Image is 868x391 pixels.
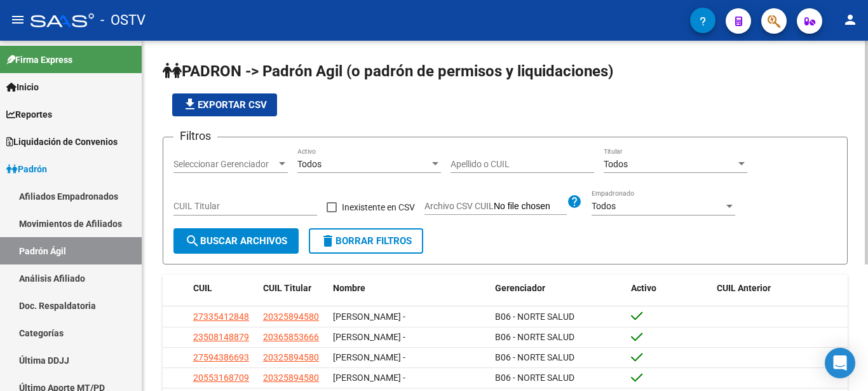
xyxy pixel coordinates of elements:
[825,348,855,378] div: Open Intercom Messenger
[567,194,582,209] mat-icon: help
[6,135,118,149] span: Liquidación de Convenios
[193,283,212,293] span: CUIL
[333,352,405,362] span: [PERSON_NAME] -
[258,275,328,302] datatable-header-cell: CUIL Titular
[188,275,258,302] datatable-header-cell: CUIL
[495,312,574,322] span: B06 - NORTE SALUD
[495,373,574,383] span: B06 - NORTE SALUD
[185,233,200,249] mat-icon: search
[263,332,319,342] span: 20365853666
[494,201,567,212] input: Archivo CSV CUIL
[163,62,613,80] span: PADRON -> Padrón Agil (o padrón de permisos y liquidaciones)
[193,373,249,383] span: 20553168709
[490,275,627,302] datatable-header-cell: Gerenciador
[626,275,712,302] datatable-header-cell: Activo
[263,352,319,362] span: 20325894580
[592,201,616,211] span: Todos
[6,80,39,94] span: Inicio
[185,235,287,247] span: Buscar Archivos
[604,159,628,169] span: Todos
[631,283,656,293] span: Activo
[172,93,277,116] button: Exportar CSV
[173,228,299,254] button: Buscar Archivos
[495,352,574,362] span: B06 - NORTE SALUD
[193,352,249,362] span: 27594386693
[424,201,494,211] span: Archivo CSV CUIL
[263,373,319,383] span: 20325894580
[100,6,146,34] span: - OSTV
[6,53,72,67] span: Firma Express
[6,107,52,121] span: Reportes
[182,97,198,112] mat-icon: file_download
[717,283,771,293] span: CUIL Anterior
[843,12,858,27] mat-icon: person
[333,373,405,383] span: [PERSON_NAME] -
[333,283,365,293] span: Nombre
[328,275,490,302] datatable-header-cell: Nombre
[10,12,25,27] mat-icon: menu
[173,127,217,145] h3: Filtros
[333,312,405,322] span: [PERSON_NAME] -
[712,275,848,302] datatable-header-cell: CUIL Anterior
[495,332,574,342] span: B06 - NORTE SALUD
[173,159,276,170] span: Seleccionar Gerenciador
[309,228,423,254] button: Borrar Filtros
[6,162,47,176] span: Padrón
[297,159,322,169] span: Todos
[333,332,405,342] span: [PERSON_NAME] -
[342,200,415,215] span: Inexistente en CSV
[193,312,249,322] span: 27335412848
[182,99,267,111] span: Exportar CSV
[263,283,311,293] span: CUIL Titular
[193,332,249,342] span: 23508148879
[495,283,545,293] span: Gerenciador
[320,233,336,249] mat-icon: delete
[263,312,319,322] span: 20325894580
[320,235,412,247] span: Borrar Filtros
